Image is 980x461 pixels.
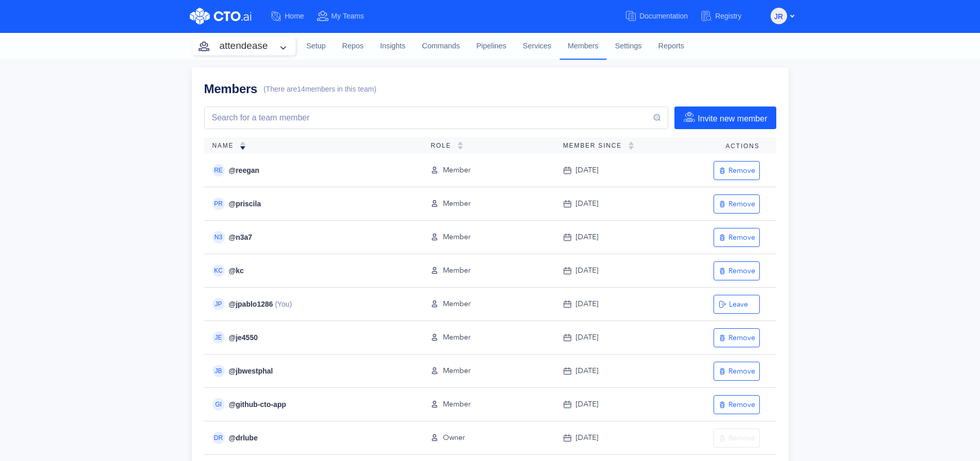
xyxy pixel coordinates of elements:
div: [DATE] [563,298,663,310]
img: invite-member-icon [683,111,696,123]
button: Remove [714,362,760,381]
span: My Teams [331,12,364,20]
span: N3 [215,234,222,240]
div: Remove [718,166,755,175]
a: Pipelines [468,32,514,60]
div: Remove [718,233,755,242]
a: Documentation [625,7,700,26]
a: Reports [650,32,692,60]
button: Remove [714,228,760,247]
div: @ jpablo1286 [204,298,415,310]
span: Member Since [563,142,628,149]
span: JP [215,301,222,307]
div: [DATE] [563,399,663,410]
a: Home [270,7,316,26]
div: Member [431,399,546,410]
a: Insights [372,32,414,60]
span: Name [212,142,240,149]
a: Repos [334,32,372,60]
div: Member [431,265,546,276]
h1: Members [204,80,258,98]
a: Services [514,32,559,60]
div: Owner [431,432,546,444]
button: Remove [714,328,760,347]
span: (You) [273,299,292,309]
div: [DATE] [563,165,663,176]
a: Members [560,32,607,59]
div: @ jbwestphal [204,365,415,377]
div: [DATE] [563,332,663,343]
div: Remove [718,266,755,276]
a: Settings [607,32,650,60]
span: Registry [715,12,741,20]
div: Remove [718,199,755,209]
div: Remove [718,366,755,376]
div: [DATE] [563,232,663,243]
div: Remove [718,333,755,343]
span: KC [214,268,223,274]
th: Actions [671,137,776,154]
a: Setup [298,32,334,60]
input: Search [211,112,653,124]
span: GI [215,401,222,407]
div: [DATE] [563,365,663,377]
div: Member [431,365,546,377]
div: Member [431,198,546,209]
button: Invite new member [674,107,776,129]
span: Role [431,142,457,149]
span: JR [774,8,783,25]
span: Documentation [639,12,688,20]
div: [DATE] [563,198,663,209]
img: sorting-empty.svg [628,141,634,150]
img: sorting-down.svg [240,141,246,150]
div: Member [431,332,546,343]
div: @ github-cto-app [204,398,415,411]
span: JE [215,334,222,341]
div: [DATE] [563,432,663,444]
button: JR [771,8,787,24]
button: Leave [714,295,760,314]
a: My Teams [316,7,377,26]
div: Member [431,232,546,243]
span: PR [214,201,223,207]
div: Remove [718,400,755,410]
div: @ priscila [204,198,415,210]
a: Commands [414,32,468,60]
button: Remove [714,429,760,448]
button: attendease [192,37,295,55]
button: Remove [714,194,760,214]
span: DR [214,435,223,441]
span: Home [285,12,304,20]
button: Remove [714,395,760,414]
div: @ reegan [204,164,415,176]
div: @ kc [204,264,415,277]
a: Registry [700,7,754,26]
div: Member [431,165,546,176]
span: (There are 14 members in this team) [263,84,376,94]
div: @ je4550 [204,331,415,344]
button: Remove [714,261,760,280]
img: sorting-empty.svg [457,141,464,150]
div: @ drlube [204,432,415,444]
div: @ n3a7 [204,231,415,243]
button: Remove [714,161,760,180]
div: [DATE] [563,265,663,276]
span: RE [214,167,223,173]
span: JB [215,368,222,374]
img: CTO.ai Logo [190,8,252,25]
div: Leave [718,299,755,309]
div: Remove [718,433,755,443]
div: Member [431,298,546,310]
